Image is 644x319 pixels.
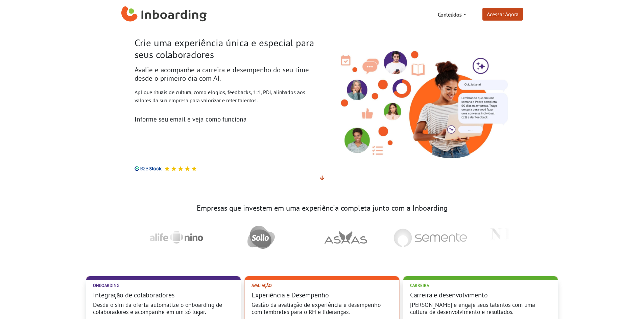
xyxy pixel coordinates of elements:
[135,204,510,213] h3: Empresas que investem em uma experiência completa junto com a Inboarding
[252,283,392,288] h2: Avaliação
[135,88,317,104] p: Aplique rituais de cultura, como elogios, feedbacks, 1:1, PDI, alinhados aos valores da sua empre...
[93,291,234,299] h3: Integração de colaboradores
[252,301,392,315] h4: Gestão da avaliação de experiência e desempenho com lembretes para o RH e lideranças.
[252,291,392,299] h3: Experiência e Desempenho
[135,66,317,83] h2: Avalie e acompanhe a carreira e desempenho do seu time desde o primeiro dia com AI.
[318,225,372,249] img: Asaas
[93,283,234,288] h2: Onboarding
[171,166,176,171] img: Avaliação 5 estrelas no B2B Stack
[135,126,301,158] iframe: Form 0
[482,8,523,21] a: Acessar Agora
[435,8,469,21] a: Conteúdos
[327,39,510,161] img: Inboarding - Rutuais de Cultura com Inteligência Ariticial. Feedback, conversas 1:1, PDI.
[121,4,207,25] img: Inboarding Home
[135,166,162,171] img: B2B Stack logo
[320,175,325,181] span: Veja mais detalhes abaixo
[135,37,317,60] h1: Crie uma experiência única e especial para seus colaboradores
[387,223,472,252] img: Semente Negocios
[164,166,170,171] img: Avaliação 5 estrelas no B2B Stack
[121,3,207,26] a: Inboarding Home Page
[241,220,280,254] img: Sollo Brasil
[162,166,197,171] div: Avaliação 5 estrelas no B2B Stack
[410,301,551,315] h4: [PERSON_NAME] e engaje seus talentos com uma cultura de desenvolvimento e resultados.
[185,166,190,171] img: Avaliação 5 estrelas no B2B Stack
[410,283,551,288] h2: Carreira
[135,115,317,123] h3: Informe seu email e veja como funciona
[140,220,212,254] img: Alife Nino
[410,291,551,299] h3: Carreira e desenvolvimento
[93,301,234,315] h4: Desde o sim da oferta automatize o onboarding de colaboradores e acompanhe em um só lugar.
[191,166,197,171] img: Avaliação 5 estrelas no B2B Stack
[178,166,183,171] img: Avaliação 5 estrelas no B2B Stack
